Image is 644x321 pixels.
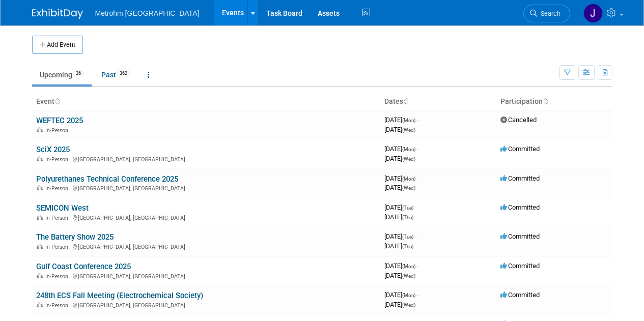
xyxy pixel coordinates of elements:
th: Participation [496,93,612,110]
span: - [417,145,418,153]
img: In-Person Event [37,302,43,307]
span: [DATE] [384,155,415,162]
img: In-Person Event [37,156,43,161]
span: In-Person [45,215,71,221]
span: (Wed) [402,127,415,133]
span: (Mon) [402,293,415,298]
span: In-Person [45,185,71,192]
span: (Wed) [402,185,415,191]
a: Past362 [94,65,138,84]
th: Dates [380,93,496,110]
span: - [417,262,418,270]
img: In-Person Event [37,215,43,220]
span: 362 [117,70,130,77]
th: Event [32,93,380,110]
a: WEFTEC 2025 [36,116,83,125]
span: Committed [500,203,540,211]
a: Upcoming26 [32,65,92,84]
span: Search [537,10,561,17]
a: Search [523,5,570,22]
img: In-Person Event [37,273,43,278]
img: In-Person Event [37,244,43,249]
div: [GEOGRAPHIC_DATA], [GEOGRAPHIC_DATA] [36,272,376,280]
span: Committed [500,174,540,182]
span: Committed [500,232,540,240]
span: [DATE] [384,213,413,221]
span: (Wed) [402,156,415,162]
span: In-Person [45,127,71,134]
span: (Tue) [402,205,413,211]
span: Committed [500,145,540,153]
img: In-Person Event [37,185,43,190]
span: [DATE] [384,203,416,211]
div: [GEOGRAPHIC_DATA], [GEOGRAPHIC_DATA] [36,184,376,192]
a: Gulf Coast Conference 2025 [36,262,131,271]
span: Cancelled [500,116,537,124]
span: [DATE] [384,242,413,250]
span: - [417,116,418,124]
div: [GEOGRAPHIC_DATA], [GEOGRAPHIC_DATA] [36,301,376,309]
span: (Wed) [402,302,415,308]
span: - [415,203,416,211]
a: Sort by Start Date [403,97,408,105]
span: [DATE] [384,184,415,191]
img: In-Person Event [37,127,43,132]
span: (Thu) [402,244,413,249]
span: - [417,174,418,182]
a: The Battery Show 2025 [36,232,114,242]
div: [GEOGRAPHIC_DATA], [GEOGRAPHIC_DATA] [36,242,376,250]
span: Committed [500,291,540,299]
a: SEMICON West [36,203,89,213]
a: SciX 2025 [36,145,70,154]
span: [DATE] [384,291,418,299]
a: 248th ECS Fall Meeting (Electrochemical Society) [36,291,203,300]
span: 26 [73,70,84,77]
span: (Mon) [402,176,415,182]
span: [DATE] [384,232,416,240]
span: (Mon) [402,264,415,269]
span: (Thu) [402,215,413,220]
span: [DATE] [384,126,415,133]
span: - [415,232,416,240]
span: In-Person [45,273,71,280]
span: Committed [500,262,540,270]
img: Joanne Yam [583,4,603,23]
span: [DATE] [384,174,418,182]
a: Polyurethanes Technical Conference 2025 [36,174,178,184]
span: In-Person [45,156,71,163]
span: [DATE] [384,272,415,279]
div: [GEOGRAPHIC_DATA], [GEOGRAPHIC_DATA] [36,155,376,163]
span: In-Person [45,244,71,250]
img: ExhibitDay [32,9,83,19]
span: In-Person [45,302,71,309]
button: Add Event [32,36,83,54]
a: Sort by Participation Type [543,97,548,105]
span: - [417,291,418,299]
div: [GEOGRAPHIC_DATA], [GEOGRAPHIC_DATA] [36,213,376,221]
span: (Wed) [402,273,415,279]
span: Metrohm [GEOGRAPHIC_DATA] [95,9,200,17]
a: Sort by Event Name [54,97,60,105]
span: [DATE] [384,262,418,270]
span: (Mon) [402,147,415,152]
span: [DATE] [384,145,418,153]
span: (Tue) [402,234,413,240]
span: (Mon) [402,118,415,123]
span: [DATE] [384,301,415,308]
span: [DATE] [384,116,418,124]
